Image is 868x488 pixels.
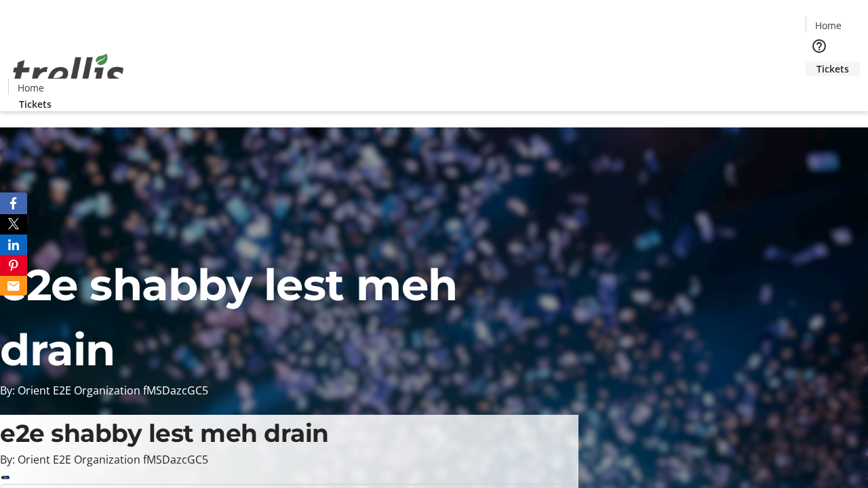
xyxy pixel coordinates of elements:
[806,18,850,33] a: Home
[806,33,833,60] button: Help
[8,39,129,106] img: Orient E2E Organization fMSDazcGC5's Logo
[8,97,62,111] a: Tickets
[18,81,44,95] span: Home
[815,18,842,33] span: Home
[9,81,52,95] a: Home
[806,76,833,103] button: Cart
[19,97,52,111] span: Tickets
[806,62,860,76] a: Tickets
[816,62,849,76] span: Tickets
